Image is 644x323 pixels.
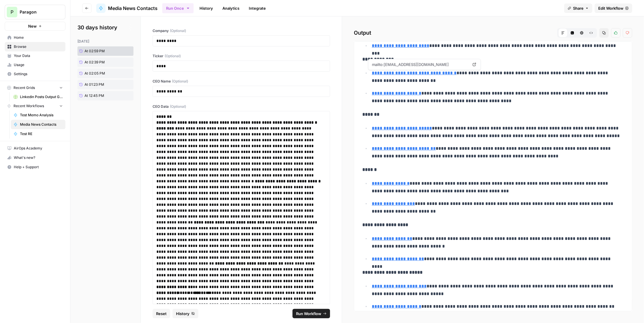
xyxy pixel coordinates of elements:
[77,39,133,44] div: [DATE]
[11,120,65,129] a: Media News Contacts
[153,79,330,84] label: CEO Name
[595,4,632,13] a: Edit Workflow
[153,104,330,109] label: CEO Data
[20,9,55,15] span: Paragon
[598,5,623,11] span: Edit Workflow
[5,51,65,60] a: Your Data
[176,311,190,317] span: History
[77,91,121,100] a: At 12:45 PM
[14,44,63,49] span: Browse
[84,60,105,65] span: At 02:39 PM
[11,9,13,16] span: P
[13,85,35,90] span: Recent Grids
[84,71,105,76] span: At 02:05 PM
[14,53,63,58] span: Your Data
[20,122,63,127] span: Media News Contacts
[5,162,65,172] button: Help + Support
[14,71,63,77] span: Settings
[170,104,186,109] span: (Optional)
[296,311,321,317] span: Run Workflow
[5,102,65,110] button: Recent Workflows
[14,62,63,68] span: Usage
[564,4,592,13] button: Share
[11,129,65,139] a: Test RE
[5,42,65,51] a: Browse
[96,4,158,13] a: Media News Contacts
[5,153,65,162] button: What's new?
[28,23,37,29] span: New
[5,153,65,162] div: What's new?
[245,4,269,13] a: Integrate
[5,69,65,79] a: Settings
[77,58,121,67] a: At 02:39 PM
[77,46,121,56] a: At 02:59 PM
[77,23,133,32] h2: 30 days history
[5,60,65,70] a: Usage
[153,309,170,318] button: Reset
[84,82,104,87] span: At 01:23 PM
[14,146,63,151] span: AirOps Academy
[156,311,167,317] span: Reset
[354,28,632,38] h2: Output
[77,80,121,89] a: At 01:23 PM
[11,110,65,120] a: Test Memo Analysis
[20,112,63,118] span: Test Memo Analysis
[219,4,243,13] a: Analytics
[153,53,330,59] label: Ticker
[20,94,63,100] span: Linkedin Posts Output Grid
[573,5,584,11] span: Share
[5,33,65,42] a: Home
[20,131,63,137] span: Test RE
[170,28,186,33] span: (Optional)
[108,5,158,12] span: Media News Contacts
[5,144,65,153] a: AirOps Academy
[173,309,198,318] button: History
[14,164,63,170] span: Help + Support
[153,28,330,33] label: Company
[162,3,194,13] button: Run Once
[5,5,65,19] button: Workspace: Paragon
[13,103,44,109] span: Recent Workflows
[84,48,105,54] span: At 02:59 PM
[11,92,65,102] a: Linkedin Posts Output Grid
[84,93,104,98] span: At 12:45 PM
[371,59,469,70] span: mailto:[EMAIL_ADDRESS][DOMAIN_NAME]
[196,4,217,13] a: History
[5,83,65,92] button: Recent Grids
[172,79,188,84] span: (Optional)
[77,69,121,78] a: At 02:05 PM
[293,309,330,318] button: Run Workflow
[5,22,65,31] button: New
[165,53,181,59] span: (Optional)
[14,35,63,40] span: Home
